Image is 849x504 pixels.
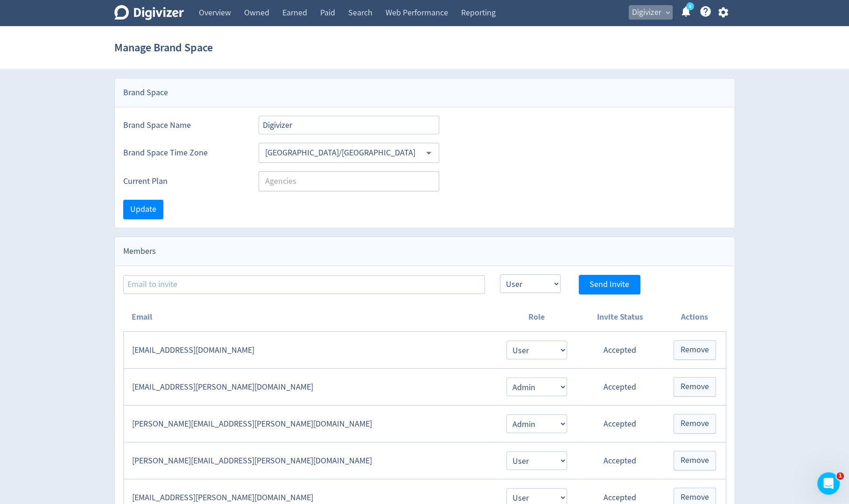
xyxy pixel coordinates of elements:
button: Remove [674,340,716,360]
button: Send Invite [579,275,640,294]
span: Remove [681,383,709,391]
span: Remove [681,346,709,354]
h1: Manage Brand Space [114,33,213,63]
button: Digivizer [629,5,673,20]
text: 5 [688,3,691,10]
span: Remove [681,456,709,465]
td: Accepted [576,442,664,479]
iframe: Intercom live chat [817,472,840,495]
input: Brand Space [259,116,440,134]
button: Update [123,200,163,219]
span: Remove [681,420,709,428]
td: [PERSON_NAME][EMAIL_ADDRESS][PERSON_NAME][DOMAIN_NAME] [123,406,497,442]
th: Email [123,303,497,332]
td: [EMAIL_ADDRESS][PERSON_NAME][DOMAIN_NAME] [123,369,497,406]
td: Accepted [576,369,664,406]
th: Actions [664,303,726,332]
td: [EMAIL_ADDRESS][DOMAIN_NAME] [123,332,497,369]
span: Remove [681,493,709,502]
button: Remove [674,451,716,470]
td: Accepted [576,332,664,369]
label: Current Plan [123,175,244,187]
span: Update [130,205,156,214]
button: Remove [674,377,716,397]
span: expand_more [664,8,672,17]
span: Digivizer [632,5,661,20]
input: Email to invite [123,275,485,294]
div: Brand Space [115,78,735,107]
span: 1 [836,472,844,480]
input: Select Timezone [261,146,421,160]
div: Members [115,237,735,266]
button: Open [421,146,436,160]
button: Remove [674,414,716,434]
a: 5 [686,2,694,10]
span: Send Invite [589,280,629,289]
label: Brand Space Time Zone [123,147,244,159]
label: Brand Space Name [123,119,244,131]
th: Role [497,303,576,332]
td: [PERSON_NAME][EMAIL_ADDRESS][PERSON_NAME][DOMAIN_NAME] [123,442,497,479]
th: Invite Status [576,303,664,332]
td: Accepted [576,406,664,442]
